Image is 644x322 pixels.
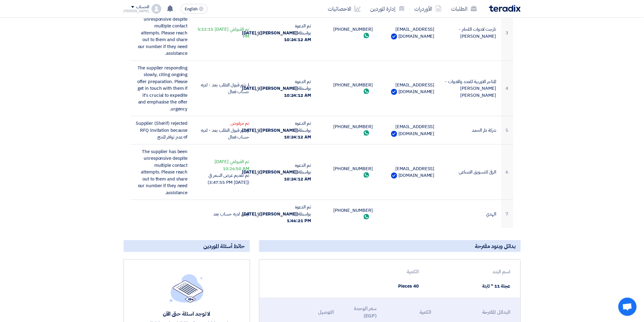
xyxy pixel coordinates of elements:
td: شركة دار الحمد [439,116,501,145]
span: حائط أسئلة الموردين [204,243,245,250]
td: الرقى للتسويق الصناعى [439,144,501,200]
td: 7 [501,200,513,228]
span: Supplier (Sherif) rejected RFQ invitation because of عدم توافر المنتج [136,120,187,140]
div: تم تقديم عرض السعر في ([DATE] 3:47:55 PM) [197,172,249,186]
td: عجلة 11 " ثابتة [424,279,516,293]
td: [PHONE_NUMBER] [316,116,378,145]
b: ([PERSON_NAME]) [259,169,299,175]
span: English [185,7,198,11]
div: Open chat [618,298,637,316]
img: Verified Account [391,173,397,179]
td: المتاجر الاوربية للعدد والادوات - [PERSON_NAME] [PERSON_NAME] [439,61,501,116]
span: The supplier has been unresponsive despite multiple contact attempts. Please reach out to them an... [138,9,188,57]
a: إدارة الموردين [366,2,410,16]
div: تم القبول [197,26,249,40]
img: empty_state_list.svg [170,274,204,303]
span: تم الدعوة بواسطة في [242,23,311,43]
td: [PHONE_NUMBER] [316,144,378,200]
td: الهدي [439,200,501,228]
span: في [DATE] 10:26:50 AM [215,158,249,172]
td: [PHONE_NUMBER] [316,5,378,61]
span: في [DATE] 5:32:15 PM [198,26,249,40]
div: لم يتم قبول الطلب بعد - لديه حساب فعال [197,127,249,141]
td: [EMAIL_ADDRESS][DOMAIN_NAME] [378,61,439,116]
a: الاحصائيات [323,2,366,16]
td: 40 Pieces [360,279,424,293]
button: English [181,4,208,14]
span: The supplier has been unresponsive despite multiple contact attempts. Please reach out to them an... [138,148,188,196]
b: ([PERSON_NAME]) [259,127,299,134]
th: الكمية [360,264,424,279]
div: تم القبول [197,158,249,172]
span: تم الدعوة بواسطة في [242,120,311,140]
div: [PERSON_NAME] [124,9,149,13]
div: ليس لديه حساب بعد [197,211,249,218]
td: 5 [501,116,513,145]
td: [EMAIL_ADDRESS][DOMAIN_NAME] [378,5,439,61]
b: ([PERSON_NAME]) [259,211,299,217]
span: The supplier responding slowly, citing ongoing offer preparation. Please get in touch with them i... [137,65,188,112]
b: ([PERSON_NAME]) [259,85,299,92]
img: Verified Account [391,33,397,40]
img: Verified Account [391,131,397,137]
img: Verified Account [391,89,397,95]
span: تم الدعوة بواسطة في [242,204,311,224]
img: Teradix logo [489,5,521,12]
td: 4 [501,61,513,116]
span: تم الدعوة بواسطة في [242,78,311,99]
td: [PHONE_NUMBER] [316,61,378,116]
td: [EMAIL_ADDRESS][DOMAIN_NAME] [378,116,439,145]
img: profile_test.png [152,4,161,14]
b: [DATE] 10:24:12 AM [242,30,311,43]
th: اسم البند [424,264,516,279]
td: 3 [501,5,513,61]
td: [PHONE_NUMBER] [316,200,378,228]
div: لم يتم قبول الطلب بعد - لديه حساب فعال [197,82,249,95]
div: الحساب [136,5,149,10]
a: الطلبات [446,2,482,16]
td: 6 [501,144,513,200]
b: ([PERSON_NAME]) [259,30,299,36]
span: تم الدعوة بواسطة في [242,162,311,182]
td: تارجت لادوات اللحام - [PERSON_NAME] [439,5,501,61]
span: بدائل وبنود مقترحة [475,243,516,250]
td: [EMAIL_ADDRESS][DOMAIN_NAME] [378,144,439,200]
a: الأوردرات [410,2,446,16]
div: لا توجد اسئلة حتى الآن [135,310,238,317]
span: تم مرفوض [230,120,249,127]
